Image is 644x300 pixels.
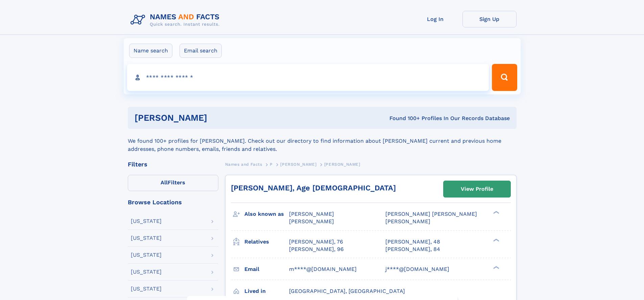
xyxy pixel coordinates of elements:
div: Found 100+ Profiles In Our Records Database [298,115,510,122]
div: View Profile [461,181,493,197]
div: ❯ [492,210,500,215]
div: ❯ [492,265,500,270]
label: Email search [180,44,222,58]
label: Filters [128,175,218,191]
span: [PERSON_NAME] [324,162,360,167]
span: [PERSON_NAME] [385,218,430,225]
h3: Email [244,263,289,275]
h3: Also known as [244,208,289,220]
h1: [PERSON_NAME] [135,114,299,122]
a: [PERSON_NAME], 96 [289,246,344,253]
a: Names and Facts [225,160,262,168]
span: [PERSON_NAME] [280,162,316,167]
span: P [270,162,273,167]
a: Sign Up [462,11,517,27]
div: [US_STATE] [131,252,162,258]
div: ❯ [492,238,500,242]
span: [PERSON_NAME] [289,218,334,225]
a: P [270,160,273,168]
h3: Lived in [244,285,289,297]
span: All [161,179,168,186]
span: [PERSON_NAME] [PERSON_NAME] [385,211,477,217]
div: [US_STATE] [131,235,162,241]
a: [PERSON_NAME], 76 [289,238,343,246]
label: Name search [129,44,172,58]
span: [GEOGRAPHIC_DATA], [GEOGRAPHIC_DATA] [289,288,405,294]
input: search input [127,64,489,91]
a: View Profile [444,181,510,197]
div: [US_STATE] [131,269,162,275]
div: We found 100+ profiles for [PERSON_NAME]. Check out our directory to find information about [PERS... [128,129,517,153]
a: [PERSON_NAME] [280,160,316,168]
a: [PERSON_NAME], Age [DEMOGRAPHIC_DATA] [231,184,396,192]
button: Search Button [492,64,517,91]
a: [PERSON_NAME], 48 [385,238,440,246]
a: [PERSON_NAME], 84 [385,246,440,253]
img: Logo Names and Facts [128,11,225,29]
div: Filters [128,161,218,167]
a: Log In [408,11,462,27]
div: [US_STATE] [131,286,162,292]
span: [PERSON_NAME] [289,211,334,217]
div: [US_STATE] [131,218,162,224]
div: Browse Locations [128,199,218,205]
h3: Relatives [244,236,289,248]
